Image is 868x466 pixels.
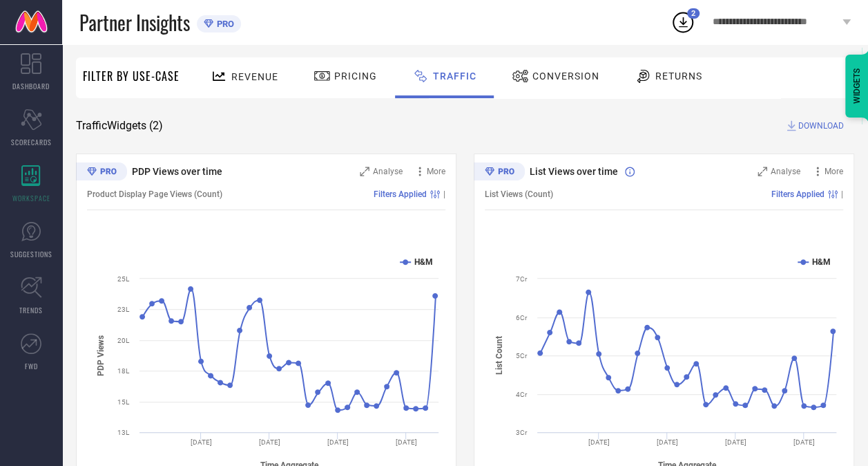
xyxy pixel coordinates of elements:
span: WORKSPACE [12,193,50,203]
svg: Zoom [360,167,369,176]
tspan: List Count [494,336,504,375]
text: 13L [117,429,130,436]
text: 20L [117,337,130,344]
span: Conversion [532,71,599,82]
span: Product Display Page Views (Count) [87,189,222,199]
span: Analyse [771,167,800,176]
span: FWD [25,361,38,371]
span: List Views over time [530,166,618,177]
tspan: PDP Views [96,335,106,375]
text: [DATE] [725,438,746,446]
text: [DATE] [657,438,678,446]
text: 25L [117,275,130,283]
text: [DATE] [793,438,815,446]
span: Filter By Use-Case [83,68,180,84]
div: Premium [474,162,525,183]
span: More [427,167,445,176]
text: 5Cr [516,352,528,360]
span: PDP Views over time [132,166,222,177]
text: 23L [117,306,130,313]
text: 3Cr [516,429,528,436]
span: Revenue [231,71,278,82]
text: 6Cr [516,314,528,321]
span: Returns [655,71,702,82]
span: SUGGESTIONS [10,249,52,259]
text: 18L [117,367,130,375]
div: Open download list [671,10,695,35]
text: 4Cr [516,391,528,398]
span: Filters Applied [374,189,427,199]
span: Pricing [334,71,377,82]
div: Premium [76,162,127,183]
text: H&M [414,257,433,267]
text: 7Cr [516,275,528,283]
span: Traffic Widgets ( 2 ) [76,119,163,133]
text: [DATE] [327,438,349,446]
span: | [443,189,445,199]
span: Traffic [433,71,476,82]
text: [DATE] [588,438,610,446]
span: List Views (Count) [485,189,553,199]
span: Partner Insights [79,8,190,37]
span: SCORECARDS [11,137,52,147]
text: [DATE] [259,438,280,446]
text: [DATE] [396,438,417,446]
span: PRO [213,19,234,29]
text: 15L [117,398,130,406]
span: 2 [691,9,695,18]
span: Analyse [373,167,403,176]
text: H&M [812,257,831,267]
span: DASHBOARD [12,81,50,91]
span: TRENDS [19,305,43,315]
span: | [841,189,843,199]
span: DOWNLOAD [798,119,844,133]
span: More [824,167,843,176]
span: Filters Applied [771,189,824,199]
svg: Zoom [758,167,767,176]
text: [DATE] [191,438,212,446]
